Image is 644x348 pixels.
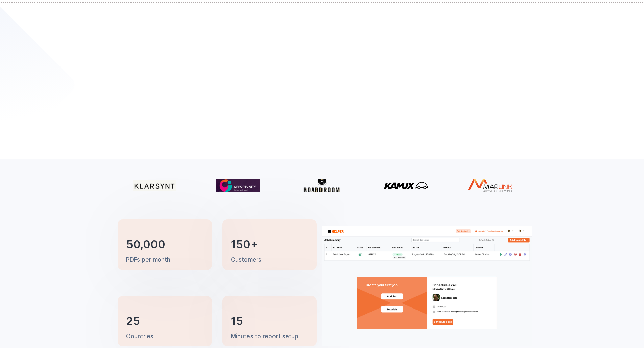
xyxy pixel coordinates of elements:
[126,316,140,326] h3: 25
[133,180,176,191] img: Klarsynt logo
[231,256,261,264] p: Customers
[126,256,170,264] p: PDFs per month
[231,240,258,250] h3: 150+
[231,332,299,341] p: Minutes to report setup
[126,332,153,341] p: Countries
[126,240,165,250] h3: 50,000
[231,316,243,326] h3: 15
